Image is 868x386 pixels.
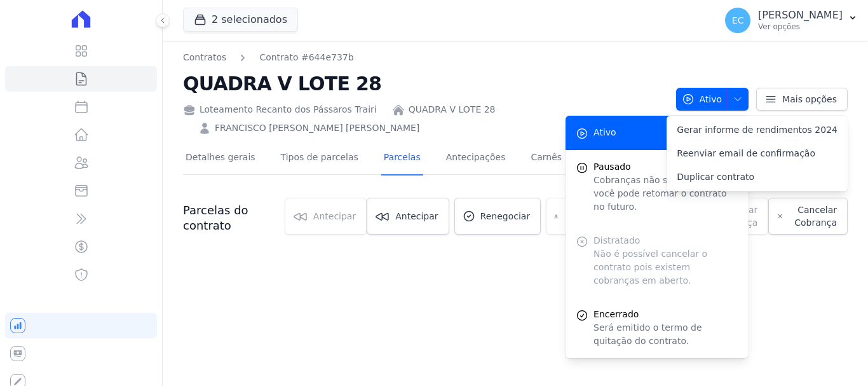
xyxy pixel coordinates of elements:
span: Renegociar [480,210,531,223]
a: Parcelas [381,142,423,176]
p: Será emitido o termo de quitação do contrato. [593,321,738,348]
a: Contrato #644e737b [259,51,353,64]
a: FRANCISCO [PERSON_NAME] [PERSON_NAME] [215,121,419,135]
a: Duplicar contrato [667,165,848,189]
a: Mais opções [756,88,848,111]
span: EC [732,16,744,25]
span: Mais opções [782,93,837,106]
a: Cancelar Cobrança [768,198,848,235]
button: Pausado Cobranças não serão geradas e você pode retomar o contrato no futuro. [566,150,749,224]
a: Antecipar [367,198,449,235]
span: Ativo [682,88,722,111]
button: Ativo [676,88,749,111]
span: Ativo [593,126,616,139]
span: Cancelar Cobrança [789,203,837,229]
h3: Parcelas do contrato [183,203,285,233]
span: Pausado [593,160,738,174]
a: Contratos [183,51,226,64]
p: Ver opções [758,22,843,32]
a: Antecipações [444,142,508,176]
button: EC [PERSON_NAME] Ver opções [715,3,868,38]
span: Antecipar [395,210,438,223]
a: Reenviar email de confirmação [667,142,848,165]
a: Gerar informe de rendimentos 2024 [667,118,848,142]
a: Renegociar [454,198,541,235]
nav: Breadcrumb [183,51,354,64]
p: [PERSON_NAME] [758,9,843,22]
p: Cobranças não serão geradas e você pode retomar o contrato no futuro. [593,174,738,214]
a: QUADRA V LOTE 28 [409,103,496,116]
h2: QUADRA V LOTE 28 [183,69,666,98]
a: Encerrado Será emitido o termo de quitação do contrato. [566,298,749,358]
div: Loteamento Recanto dos Pássaros Trairi [183,103,377,116]
span: Encerrado [593,308,738,321]
button: 2 selecionados [183,8,298,32]
nav: Breadcrumb [183,51,666,64]
a: Tipos de parcelas [278,142,361,176]
a: Detalhes gerais [183,142,258,176]
a: Carnês [528,142,564,176]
